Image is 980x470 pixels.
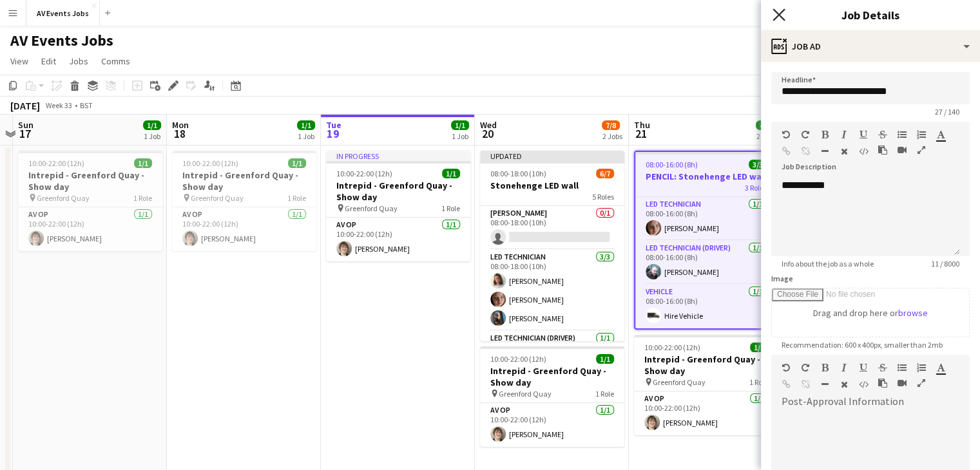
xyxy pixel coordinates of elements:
div: 1 Job [298,131,314,141]
app-card-role: LED Technician3/308:00-18:00 (10h)[PERSON_NAME][PERSON_NAME][PERSON_NAME] [480,250,624,331]
button: Fullscreen [917,378,926,388]
span: Wed [480,119,497,131]
span: 10:00-22:00 (12h) [182,158,238,168]
a: Edit [36,53,61,70]
button: Unordered List [898,129,907,140]
span: Recommendation: 600 x 400px, smaller than 2mb [771,340,953,350]
button: Clear Formatting [840,379,849,390]
app-job-card: 10:00-22:00 (12h)1/1Intrepid - Greenford Quay - Show day Greenford Quay1 RoleAV Op1/110:00-22:00 ... [480,346,624,447]
button: Redo [801,129,810,140]
span: Greenford Quay [345,203,398,213]
app-card-role: LED Technician1/108:00-16:00 (8h)[PERSON_NAME] [635,197,777,241]
button: Italic [840,129,849,140]
app-job-card: Updated08:00-18:00 (10h)6/7Stonehenge LED wall5 Roles[PERSON_NAME]0/108:00-18:00 (10h) LED Techni... [480,151,624,341]
button: Paste as plain text [878,145,887,155]
h3: Intrepid - Greenford Quay - Show day [18,169,162,193]
button: HTML Code [859,146,868,156]
span: Sun [18,119,34,131]
button: Bold [820,129,829,140]
span: 3 Roles [745,183,767,193]
h3: Intrepid - Greenford Quay - Show day [480,365,624,388]
app-job-card: 08:00-16:00 (8h)3/3PENCIL: Stonehenge LED wall3 RolesLED Technician1/108:00-16:00 (8h)[PERSON_NAM... [634,151,778,330]
button: Italic [840,362,849,373]
button: Ordered List [917,129,926,140]
span: 6/7 [596,169,614,178]
span: 1/1 [442,169,460,178]
span: Greenford Quay [653,377,706,387]
span: 1/1 [297,120,315,130]
button: HTML Code [859,379,868,390]
h3: Stonehenge LED wall [480,180,624,191]
span: 21 [632,126,650,141]
div: In progress [326,151,470,161]
button: Redo [801,362,810,373]
h3: Intrepid - Greenford Quay - Show day [326,180,470,203]
span: View [10,55,28,67]
app-card-role: AV Op1/110:00-22:00 (12h)[PERSON_NAME] [172,207,316,251]
app-job-card: 10:00-22:00 (12h)1/1Intrepid - Greenford Quay - Show day Greenford Quay1 RoleAV Op1/110:00-22:00 ... [172,151,316,251]
span: 20 [478,126,497,141]
span: 18 [170,126,189,141]
span: Greenford Quay [191,193,244,203]
div: Job Ad [761,31,980,62]
app-card-role: [PERSON_NAME]0/108:00-18:00 (10h) [480,206,624,250]
app-card-role: Vehicle1/108:00-16:00 (8h)Hire Vehicle [635,285,777,328]
span: 08:00-18:00 (10h) [490,169,546,178]
div: BST [80,100,93,110]
div: [DATE] [10,99,40,112]
span: Info about the job as a whole [771,259,884,268]
span: 27 / 140 [925,107,970,117]
app-card-role: AV Op1/110:00-22:00 (12h)[PERSON_NAME] [480,403,624,447]
span: 10:00-22:00 (12h) [490,354,546,364]
button: Undo [782,362,791,373]
div: 1 Job [144,131,160,141]
h3: Intrepid - Greenford Quay - Show day [634,353,778,377]
span: 10:00-22:00 (12h) [28,158,84,168]
span: Comms [101,55,130,67]
button: Fullscreen [917,145,926,155]
button: Insert video [898,145,907,155]
span: 1/1 [288,158,306,168]
span: 1/1 [451,120,469,130]
app-card-role: AV Op1/110:00-22:00 (12h)[PERSON_NAME] [634,391,778,435]
button: Underline [859,362,868,373]
span: 1 Role [749,377,768,387]
app-job-card: 10:00-22:00 (12h)1/1Intrepid - Greenford Quay - Show day Greenford Quay1 RoleAV Op1/110:00-22:00 ... [18,151,162,251]
button: Horizontal Line [820,379,829,390]
span: 1 Role [441,203,460,213]
button: Text Color [936,362,945,373]
app-card-role: LED Technician (Driver)1/108:00-16:00 (8h)[PERSON_NAME] [635,241,777,285]
app-job-card: In progress10:00-22:00 (12h)1/1Intrepid - Greenford Quay - Show day Greenford Quay1 RoleAV Op1/11... [326,151,470,261]
button: Ordered List [917,362,926,373]
span: 1/1 [134,158,152,168]
span: 7/8 [602,120,620,130]
div: Updated [480,151,624,161]
span: 1 Role [133,193,152,203]
span: 1/1 [143,120,161,130]
h3: Job Details [761,6,980,23]
button: Insert video [898,378,907,388]
h3: Intrepid - Greenford Quay - Show day [172,169,316,193]
app-card-role: LED Technician (Driver)1/1 [480,331,624,375]
span: 5 Roles [592,192,614,202]
span: 3/3 [749,160,767,169]
span: 08:00-16:00 (8h) [646,160,698,169]
button: Strikethrough [878,129,887,140]
span: Edit [41,55,56,67]
span: 10:00-22:00 (12h) [644,343,700,352]
span: 10:00-22:00 (12h) [336,169,392,178]
span: 1 Role [287,193,306,203]
span: Greenford Quay [499,389,552,399]
app-card-role: AV Op1/110:00-22:00 (12h)[PERSON_NAME] [18,207,162,251]
div: 2 Jobs [602,131,622,141]
span: 1/1 [750,343,768,352]
span: 1/1 [596,354,614,364]
button: Undo [782,129,791,140]
span: Thu [634,119,650,131]
span: Jobs [69,55,88,67]
span: 11 / 8000 [921,259,970,268]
